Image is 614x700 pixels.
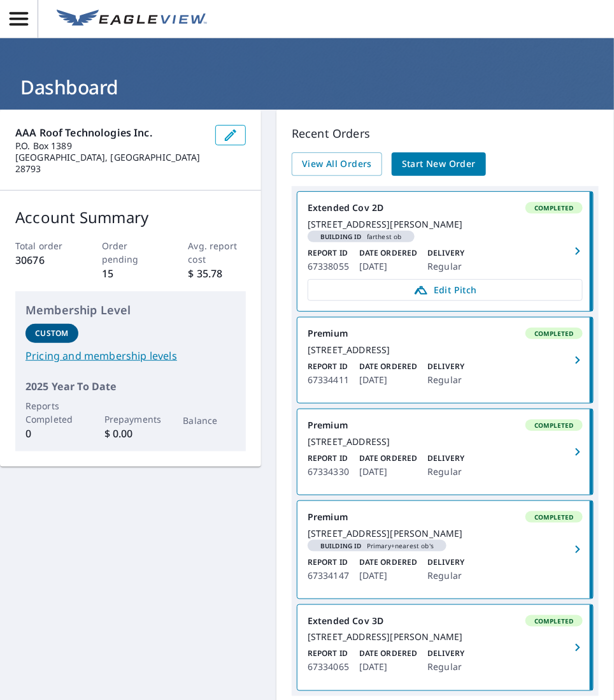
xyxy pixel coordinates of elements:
[427,568,464,583] p: Regular
[104,426,157,441] p: $ 0.00
[25,379,236,394] p: 2025 Year To Date
[308,557,349,568] p: Report ID
[316,282,575,298] span: Edit Pitch
[359,557,417,568] p: Date Ordered
[427,361,464,372] p: Delivery
[359,259,417,274] p: [DATE]
[392,152,486,176] a: Start New Order
[15,239,73,252] p: Total order
[57,10,207,29] img: EV Logo
[15,206,246,229] p: Account Summary
[313,543,441,549] span: Primary+nearest ob's
[308,568,349,583] p: 67334147
[308,419,583,431] div: Premium
[15,152,205,175] p: [GEOGRAPHIC_DATA], [GEOGRAPHIC_DATA] 28793
[427,259,464,274] p: Regular
[104,412,157,426] p: Prepayments
[308,344,583,356] div: [STREET_ADDRESS]
[102,266,160,281] p: 15
[402,156,476,172] span: Start New Order
[527,513,582,521] span: Completed
[308,528,583,539] div: [STREET_ADDRESS][PERSON_NAME]
[527,329,582,338] span: Completed
[308,219,583,230] div: [STREET_ADDRESS][PERSON_NAME]
[297,192,593,311] a: Extended Cov 2DCompleted[STREET_ADDRESS][PERSON_NAME]Building IDfarthest obReport ID67338055Date ...
[15,125,205,140] p: AAA Roof Technologies Inc.
[308,328,583,339] div: Premium
[25,399,78,426] p: Reports Completed
[25,426,78,441] p: 0
[359,660,417,675] p: [DATE]
[308,247,349,259] p: Report ID
[313,233,410,240] span: farthest ob
[359,568,417,583] p: [DATE]
[359,648,417,660] p: Date Ordered
[527,203,582,212] span: Completed
[25,348,236,363] a: Pricing and membership levels
[15,74,599,100] h1: Dashboard
[308,372,349,388] p: 67334411
[308,632,583,643] div: [STREET_ADDRESS][PERSON_NAME]
[527,616,582,625] span: Completed
[427,247,464,259] p: Delivery
[297,317,593,403] a: PremiumCompleted[STREET_ADDRESS]Report ID67334411Date Ordered[DATE]DeliveryRegular
[308,615,583,627] div: Extended Cov 3D
[308,660,349,675] p: 67334065
[189,266,246,281] p: $ 35.78
[427,648,464,660] p: Delivery
[35,328,68,339] p: Custom
[427,557,464,568] p: Delivery
[308,511,583,523] div: Premium
[320,233,362,240] em: Building ID
[320,543,362,549] em: Building ID
[359,464,417,479] p: [DATE]
[308,361,349,372] p: Report ID
[292,125,599,142] p: Recent Orders
[183,414,236,427] p: Balance
[427,372,464,388] p: Regular
[15,140,205,152] p: P.O. Box 1389
[527,421,582,430] span: Completed
[302,156,372,172] span: View All Orders
[359,247,417,259] p: Date Ordered
[427,660,464,675] p: Regular
[359,453,417,464] p: Date Ordered
[297,409,593,495] a: PremiumCompleted[STREET_ADDRESS]Report ID67334330Date Ordered[DATE]DeliveryRegular
[292,152,382,176] a: View All Orders
[308,453,349,464] p: Report ID
[359,372,417,388] p: [DATE]
[102,239,160,266] p: Order pending
[297,501,593,599] a: PremiumCompleted[STREET_ADDRESS][PERSON_NAME]Building IDPrimary+nearest ob'sReport ID67334147Date...
[308,648,349,660] p: Report ID
[49,2,215,36] a: EV Logo
[308,259,349,274] p: 67338055
[15,252,73,268] p: 30676
[25,302,236,319] p: Membership Level
[427,464,464,479] p: Regular
[308,436,583,448] div: [STREET_ADDRESS]
[308,202,583,214] div: Extended Cov 2D
[359,361,417,372] p: Date Ordered
[297,605,593,690] a: Extended Cov 3DCompleted[STREET_ADDRESS][PERSON_NAME]Report ID67334065Date Ordered[DATE]DeliveryR...
[308,464,349,479] p: 67334330
[427,453,464,464] p: Delivery
[308,279,583,301] a: Edit Pitch
[189,239,246,266] p: Avg. report cost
